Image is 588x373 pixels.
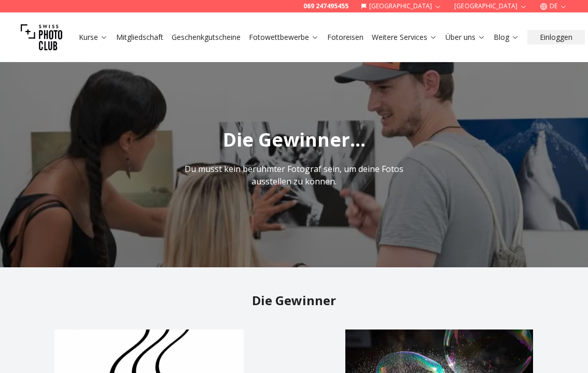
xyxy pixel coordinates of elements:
[167,30,245,45] button: Geschenkgutscheine
[249,32,319,42] a: Fotowettbewerbe
[178,163,410,188] p: Du musst kein berühmter Fotograf sein, um deine Fotos ausstellen zu können.
[372,32,437,42] a: Weitere Services
[172,32,241,42] a: Geschenkgutscheine
[112,30,167,45] button: Mitgliedschaft
[368,30,441,45] button: Weitere Services
[8,292,580,309] h2: Die Gewinner
[323,30,368,45] button: Fotoreisen
[303,2,348,10] a: 069 247495455
[494,32,519,42] a: Blog
[441,30,489,45] button: Über uns
[327,32,363,42] a: Fotoreisen
[75,30,112,45] button: Kurse
[445,32,485,42] a: Über uns
[489,30,523,45] button: Blog
[527,30,585,45] button: Einloggen
[79,32,108,42] a: Kurse
[245,30,323,45] button: Fotowettbewerbe
[21,17,62,58] img: Swiss photo club
[116,32,163,42] a: Mitgliedschaft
